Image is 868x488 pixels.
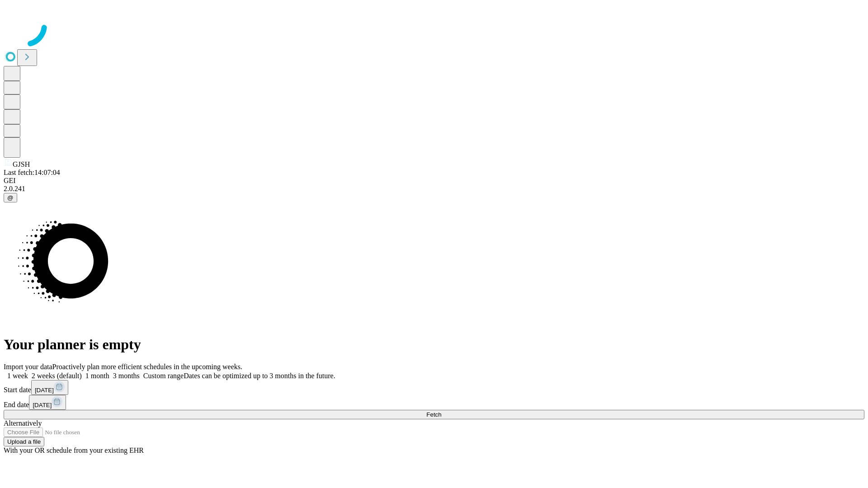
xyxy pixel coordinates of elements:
[33,402,52,408] span: [DATE]
[4,395,864,410] div: End date
[4,185,864,193] div: 2.0.241
[32,372,82,380] span: 2 weeks (default)
[113,372,140,380] span: 3 months
[426,411,441,418] span: Fetch
[4,437,44,446] button: Upload a file
[4,177,864,185] div: GEI
[4,169,60,176] span: Last fetch: 14:07:04
[7,194,14,201] span: @
[4,336,864,353] h1: Your planner is empty
[35,387,54,394] span: [DATE]
[31,380,68,395] button: [DATE]
[52,363,242,371] span: Proactively plan more efficient schedules in the upcoming weeks.
[4,193,17,202] button: @
[143,372,184,380] span: Custom range
[13,160,30,168] span: GJSH
[4,410,864,419] button: Fetch
[29,395,66,410] button: [DATE]
[85,372,109,380] span: 1 month
[4,419,42,427] span: Alternatively
[4,446,144,454] span: With your OR schedule from your existing EHR
[7,372,28,380] span: 1 week
[184,372,335,380] span: Dates can be optimized up to 3 months in the future.
[4,363,52,371] span: Import your data
[4,380,864,395] div: Start date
